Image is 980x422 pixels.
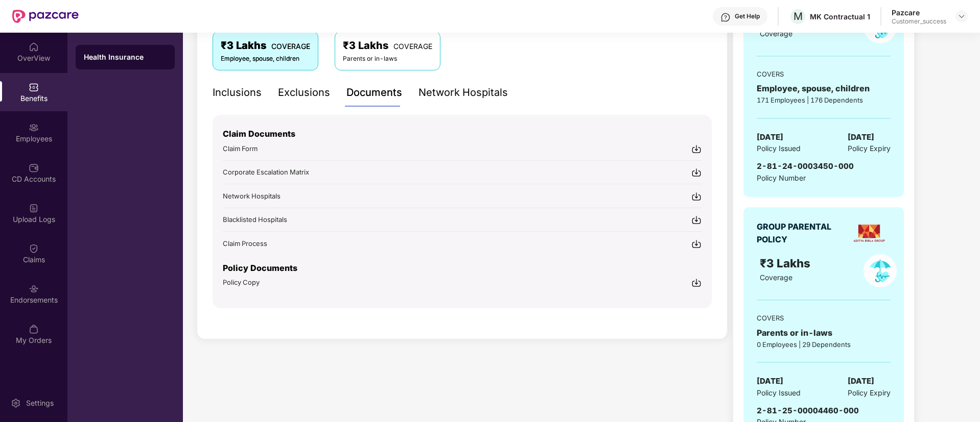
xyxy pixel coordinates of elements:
[213,85,262,101] div: Inclusions
[892,17,946,26] div: Customer_success
[418,85,508,101] div: Network Hospitals
[760,29,792,38] span: Coverage
[29,243,39,254] img: svg+xml;base64,PHN2ZyBpZD0iQ2xhaW0iIHhtbG5zPSJodHRwOi8vd3d3LnczLm9yZy8yMDAwL3N2ZyIgd2lkdGg9IjIwIi...
[810,12,870,21] div: MK Contractual 1
[848,375,874,387] span: [DATE]
[223,144,258,153] span: Claim Form
[757,161,854,171] span: 2-81-24-0003450-000
[757,313,891,323] div: COVERS
[848,387,891,399] span: Policy Expiry
[29,284,39,294] img: svg+xml;base64,PHN2ZyBpZD0iRW5kb3JzZW1lbnRzIiB4bWxucz0iaHR0cDovL3d3dy53My5vcmcvMjAwMC9zdmciIHdpZH...
[720,12,731,22] img: svg+xml;base64,PHN2ZyBpZD0iSGVscC0zMngzMiIgeG1sbnM9Imh0dHA6Ly93d3cudzMub3JnLzIwMDAvc3ZnIiB3aWR0aD...
[84,52,167,62] div: Health Insurance
[29,203,39,213] img: svg+xml;base64,PHN2ZyBpZD0iVXBsb2FkX0xvZ3MiIGRhdGEtbmFtZT0iVXBsb2FkIExvZ3MiIHhtbG5zPSJodHRwOi8vd3...
[23,398,57,408] div: Settings
[691,167,702,178] img: svg+xml;base64,PHN2ZyBpZD0iRG93bmxvYWQtMjR4MjQiIHhtbG5zPSJodHRwOi8vd3d3LnczLm9yZy8yMDAwL3N2ZyIgd2...
[691,215,702,225] img: svg+xml;base64,PHN2ZyBpZD0iRG93bmxvYWQtMjR4MjQiIHhtbG5zPSJodHRwOi8vd3d3LnczLm9yZy8yMDAwL3N2ZyIgd2...
[757,69,891,79] div: COVERS
[691,239,702,249] img: svg+xml;base64,PHN2ZyBpZD0iRG93bmxvYWQtMjR4MjQiIHhtbG5zPSJodHRwOi8vd3d3LnczLm9yZy8yMDAwL3N2ZyIgd2...
[757,375,783,387] span: [DATE]
[223,168,309,176] span: Corporate Escalation Matrix
[760,273,792,282] span: Coverage
[757,143,801,154] span: Policy Issued
[29,122,39,133] img: svg+xml;base64,PHN2ZyBpZD0iRW1wbG95ZWVzIiB4bWxucz0iaHR0cDovL3d3dy53My5vcmcvMjAwMC9zdmciIHdpZHRoPS...
[757,131,783,143] span: [DATE]
[223,215,287,224] span: Blacklisted Hospitals
[223,262,702,275] p: Policy Documents
[848,143,891,154] span: Policy Expiry
[223,278,260,286] span: Policy Copy
[958,12,966,20] img: svg+xml;base64,PHN2ZyBpZD0iRHJvcGRvd24tMzJ4MzIiIHhtbG5zPSJodHRwOi8vd3d3LnczLm9yZy8yMDAwL3N2ZyIgd2...
[343,38,432,54] div: ₹3 Lakhs
[735,12,760,20] div: Get Help
[29,82,39,92] img: svg+xml;base64,PHN2ZyBpZD0iQmVuZWZpdHMiIHhtbG5zPSJodHRwOi8vd3d3LnczLm9yZy8yMDAwL3N2ZyIgd2lkdGg9Ij...
[757,339,891,350] div: 0 Employees | 29 Dependents
[757,173,806,182] span: Policy Number
[223,239,267,247] span: Claim Process
[892,8,946,17] div: Pazcare
[864,254,897,287] img: policyIcon
[757,387,801,399] span: Policy Issued
[221,38,310,54] div: ₹3 Lakhs
[757,327,891,339] div: Parents or in-laws
[29,163,39,173] img: svg+xml;base64,PHN2ZyBpZD0iQ0RfQWNjb3VudHMiIGRhdGEtbmFtZT0iQ0QgQWNjb3VudHMiIHhtbG5zPSJodHRwOi8vd3...
[851,215,887,251] img: insurerLogo
[271,42,310,51] span: COVERAGE
[757,220,846,246] div: GROUP PARENTAL POLICY
[691,191,702,202] img: svg+xml;base64,PHN2ZyBpZD0iRG93bmxvYWQtMjR4MjQiIHhtbG5zPSJodHRwOi8vd3d3LnczLm9yZy8yMDAwL3N2ZyIgd2...
[29,324,39,334] img: svg+xml;base64,PHN2ZyBpZD0iTXlfT3JkZXJzIiBkYXRhLW5hbWU9Ik15IE9yZGVycyIgeG1sbnM9Imh0dHA6Ly93d3cudz...
[691,144,702,154] img: svg+xml;base64,PHN2ZyBpZD0iRG93bmxvYWQtMjR4MjQiIHhtbG5zPSJodHRwOi8vd3d3LnczLm9yZy8yMDAwL3N2ZyIgd2...
[757,406,859,415] span: 2-81-25-00004460-000
[278,85,330,101] div: Exclusions
[691,278,702,288] img: svg+xml;base64,PHN2ZyBpZD0iRG93bmxvYWQtMjR4MjQiIHhtbG5zPSJodHRwOi8vd3d3LnczLm9yZy8yMDAwL3N2ZyIgd2...
[760,256,813,270] span: ₹3 Lakhs
[29,42,39,52] img: svg+xml;base64,PHN2ZyBpZD0iSG9tZSIgeG1sbnM9Imh0dHA6Ly93d3cudzMub3JnLzIwMDAvc3ZnIiB3aWR0aD0iMjAiIG...
[343,54,432,64] div: Parents or in-laws
[12,10,79,23] img: New Pazcare Logo
[757,82,891,95] div: Employee, spouse, children
[757,95,891,105] div: 171 Employees | 176 Dependents
[346,85,402,101] div: Documents
[223,192,281,200] span: Network Hospitals
[848,131,874,143] span: [DATE]
[794,10,803,22] span: M
[223,128,702,140] p: Claim Documents
[11,398,21,408] img: svg+xml;base64,PHN2ZyBpZD0iU2V0dGluZy0yMHgyMCIgeG1sbnM9Imh0dHA6Ly93d3cudzMub3JnLzIwMDAvc3ZnIiB3aW...
[393,42,432,51] span: COVERAGE
[221,54,310,64] div: Employee, spouse, children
